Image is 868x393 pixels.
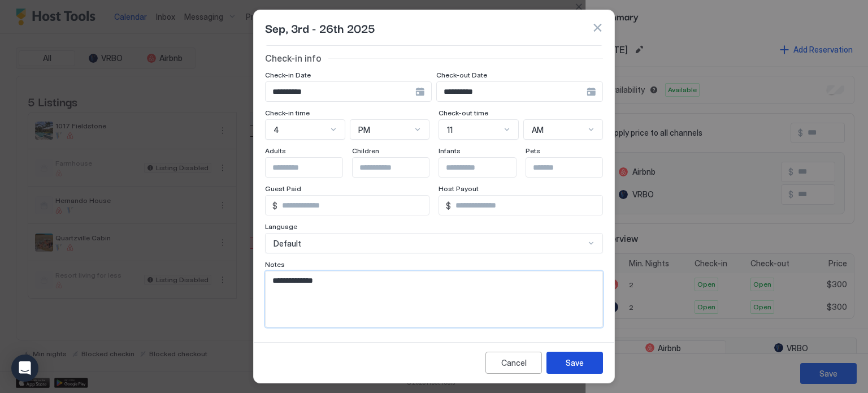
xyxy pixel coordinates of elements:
[439,184,479,193] span: Host Payout
[277,196,429,215] input: Input Field
[265,53,322,64] span: Check-in info
[566,357,584,369] div: Save
[353,158,445,177] input: Input Field
[265,146,286,155] span: Adults
[436,71,487,79] span: Check-out Date
[266,158,358,177] input: Input Field
[274,125,279,135] span: 4
[266,271,594,327] textarea: Input Field
[265,19,375,36] span: Sep, 3rd - 26th 2025
[447,125,453,135] span: 11
[485,352,542,374] button: Cancel
[446,201,451,211] span: $
[266,82,415,101] input: Input Field
[265,222,297,231] span: Language
[352,146,379,155] span: Children
[265,260,285,269] span: Notes
[265,184,301,193] span: Guest Paid
[439,146,461,155] span: Infants
[532,125,544,135] span: AM
[265,71,311,79] span: Check-in Date
[265,109,310,117] span: Check-in time
[526,146,540,155] span: Pets
[546,352,603,374] button: Save
[526,158,619,177] input: Input Field
[437,82,587,101] input: Input Field
[272,201,277,211] span: $
[11,355,38,382] div: Open Intercom Messenger
[451,196,602,215] input: Input Field
[439,158,532,177] input: Input Field
[501,357,527,369] div: Cancel
[439,109,488,117] span: Check-out time
[358,125,370,135] span: PM
[274,239,301,249] span: Default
